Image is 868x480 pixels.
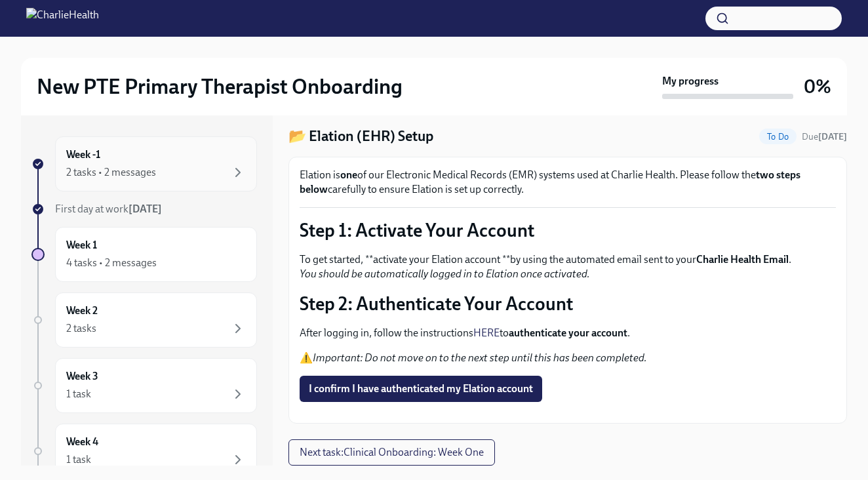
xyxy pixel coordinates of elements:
[288,127,433,146] h4: 📂 Elation (EHR) Setup
[300,326,836,340] p: After logging in, follow the instructions to .
[300,446,484,459] span: Next task : Clinical Onboarding: Week One
[288,439,495,466] button: Next task:Clinical Onboarding: Week One
[300,168,836,197] p: Elation is of our Electronic Medical Records (EMR) systems used at Charlie Health. Please follow ...
[31,358,257,413] a: Week 31 task
[300,292,836,315] p: Step 2: Authenticate Your Account
[31,424,257,479] a: Week 41 task
[37,73,403,100] h2: New PTE Primary Therapist Onboarding
[31,292,257,348] a: Week 22 tasks
[66,435,98,449] h6: Week 4
[31,227,257,282] a: Week 14 tasks • 2 messages
[802,131,847,142] span: Due
[300,268,590,280] em: You should be automatically logged in to Elation once activated.
[802,130,847,143] span: September 19th, 2025 07:00
[66,387,91,401] div: 1 task
[509,327,627,339] strong: authenticate your account
[662,74,719,89] strong: My progress
[26,8,99,29] img: CharlieHealth
[66,369,98,384] h6: Week 3
[66,256,157,270] div: 4 tasks • 2 messages
[473,327,500,339] a: HERE
[66,165,156,180] div: 2 tasks • 2 messages
[300,252,836,281] p: To get started, **activate your Elation account **by using the automated email sent to your .
[759,132,797,142] span: To Do
[300,351,836,365] p: ⚠️
[340,169,357,181] strong: one
[66,304,98,318] h6: Week 2
[804,75,831,98] h3: 0%
[818,131,847,142] strong: [DATE]
[55,203,162,215] span: First day at work
[66,148,100,162] h6: Week -1
[300,218,836,242] p: Step 1: Activate Your Account
[31,136,257,191] a: Week -12 tasks • 2 messages
[696,253,789,266] strong: Charlie Health Email
[31,202,257,216] a: First day at work[DATE]
[313,351,647,364] em: Important: Do not move on to the next step until this has been completed.
[66,238,97,252] h6: Week 1
[66,321,96,336] div: 2 tasks
[309,382,533,395] span: I confirm I have authenticated my Elation account
[66,452,91,467] div: 1 task
[128,203,162,215] strong: [DATE]
[300,376,542,402] button: I confirm I have authenticated my Elation account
